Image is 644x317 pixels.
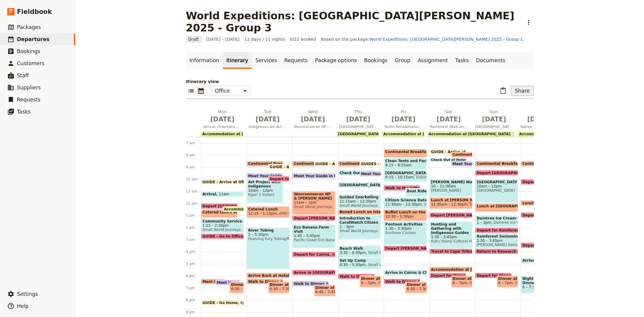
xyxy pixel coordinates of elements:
[513,281,553,285] span: [GEOGRAPHIC_DATA]
[430,267,473,272] div: Accommodation at [GEOGRAPHIC_DATA] (DRO)
[453,281,467,285] span: 6 – 7pm
[338,215,381,239] div: Introduction to CoralWatch Citizen Science Project and Data Collection1 – 3pmSmall World Journeys
[361,172,444,176] span: Meet Your Guide in Reception & Depart
[316,162,360,166] span: GUIDE - Arrive Office
[477,216,517,220] span: Daintree Ice Cream Company
[316,290,342,294] span: 6:45 – 7:45pm
[428,131,514,137] div: Accommodation at [GEOGRAPHIC_DATA]
[477,184,517,188] span: 10am – 12pm
[407,283,425,287] span: Dinner at Boardwalk Social by [PERSON_NAME]
[431,235,471,239] span: 1:30 – 3:45pm
[453,162,536,166] span: Meet Your Guide in Reception & Depart
[338,132,400,136] span: [GEOGRAPHIC_DATA] Camping
[431,222,471,235] span: Hunting and Gathering with Indigenous Guides
[385,159,425,163] span: Clean Tents and Pack Up
[475,273,512,278] div: Depart for Dinner
[422,202,455,207] span: Sunlover Cruises
[453,277,471,281] span: Dinner at [GEOGRAPHIC_DATA]
[201,109,246,131] button: Mon [DATE]Arrival, Orientation and Community Service Project
[384,245,427,251] div: Depart [PERSON_NAME][GEOGRAPHIC_DATA]
[270,177,341,181] span: Depart for Indigenous Art Activity
[314,161,335,167] div: GUIDE - Arrive Office
[277,211,304,216] span: AMO Catering
[391,52,414,69] a: Group
[385,210,425,214] span: Buffet Lunch on the Boat
[475,109,513,124] h2: Sun
[405,282,427,293] div: Dinner at Boardwalk Social by [PERSON_NAME]6:30 – 7:30pm
[186,86,196,96] button: List view
[249,115,287,124] span: [DATE]
[294,271,358,274] span: Arrive in [GEOGRAPHIC_DATA]
[477,243,517,247] span: [PERSON_NAME] Swimming Hole
[451,52,473,69] a: Tasks
[414,52,451,69] a: Assignment
[382,131,424,137] div: Accommodation at [GEOGRAPHIC_DATA]
[473,109,518,131] button: Sun [DATE][GEOGRAPHIC_DATA] and Rainforest Swimming Hole
[522,180,581,184] span: Depart Daintree Rainforest
[475,248,518,254] div: Return to Research Centre & Rainforest Exploration
[340,210,388,214] span: Boxed Lunch on Island
[385,115,423,124] span: [DATE]
[385,222,425,226] span: Pontoon Activities
[430,179,473,197] div: [PERSON_NAME] Walk10 – 11:30am[PERSON_NAME]
[475,233,518,248] div: Rainforest Swimming Hole2:30 – 3:45pm[PERSON_NAME] Swimming Hole
[385,186,422,190] span: Walk to the Jetty
[405,188,427,197] div: Boat Ride to the Outer Reef
[248,211,277,216] span: 12:15 – 1:15pm
[521,179,564,185] div: Depart Daintree Rainforest
[361,162,414,166] span: GUIDES - Arrive at Office
[385,150,482,154] span: Continental Breakfast at [GEOGRAPHIC_DATA]
[431,213,483,217] span: Depart [PERSON_NAME]
[294,252,332,256] span: Depart for Cairns
[385,214,414,219] span: 12:30 – 1:30pm
[201,218,244,233] div: Community Service Activity1:15 – 2:30pmSmall World Journeys
[414,175,454,179] span: [GEOGRAPHIC_DATA]
[491,220,547,225] span: Daintree Ice Cream Company
[247,273,290,278] div: Arrive Back at Hotel
[340,246,380,251] span: Beach Walk
[203,228,242,232] span: Small World Journeys
[270,287,296,291] span: 6:30 – 7:30pm
[467,281,508,285] span: [GEOGRAPHIC_DATA]
[203,280,291,283] span: Meet Guide in Reception & Walk to Dinner
[430,158,466,162] div: Check Out of Hotel
[17,97,40,103] span: Requests
[477,239,517,243] span: 2:30 – 3:45pm
[203,180,253,184] span: GUIDE - Arrive at Office
[477,162,540,166] span: Continental Breakfast at DRO
[384,149,427,158] div: Continental Breakfast at [GEOGRAPHIC_DATA]
[249,109,287,124] h2: Tue
[203,301,241,305] span: GUIDE - Go Home
[382,109,428,131] button: Fri [DATE]Turtle Rehabilitation Centre and [GEOGRAPHIC_DATA] with Marine Biologist
[384,158,427,170] div: Clean Tents and Pack Up8:15 – 9:15am
[430,221,473,248] div: Hunting and Gathering with Indigenous Guides1:30 – 3:45pmKuku Yalanji Cultural Habitat Tours ([PE...
[340,195,380,199] span: Guided Snorkelling
[340,162,405,166] span: Continental Breakfast at Hotel
[280,280,294,283] span: 6:15pm
[294,238,334,242] span: Pacific Coast Eco Bananas
[17,109,31,115] span: Tasks
[477,171,537,175] span: Depart [GEOGRAPHIC_DATA]
[473,124,516,129] span: [GEOGRAPHIC_DATA] and Rainforest Swimming Hole
[451,161,473,167] div: Meet Your Guide in Reception & Depart
[340,225,380,229] span: 1 – 3pm
[203,192,219,196] span: Arrival
[292,224,335,248] div: Eco Banana Farm Visit1:45 – 3:45pmPacific Coast Eco Bananas
[376,281,416,285] span: [GEOGRAPHIC_DATA]
[17,60,44,66] span: Customers
[292,270,335,275] div: Arrive in [GEOGRAPHIC_DATA]
[316,286,334,290] span: Dinner at Golden Boat
[201,209,238,218] div: Catered Lunch and Orientation
[477,188,517,193] span: [GEOGRAPHIC_DATA]
[340,251,366,255] span: 3:30 – 4:30pm
[223,52,252,69] a: Itinerary
[340,229,380,233] span: Small World Journeys
[451,276,473,287] div: Dinner at [GEOGRAPHIC_DATA]6 – 7pm[GEOGRAPHIC_DATA]
[17,36,50,42] span: Departures
[201,179,244,185] div: GUIDE - Arrive at Office
[384,209,427,221] div: Buffet Lunch on the Boat12:30 – 1:30pm
[384,279,420,284] div: Walk to Dinner6:15pm
[294,109,332,124] h2: Wed
[17,291,38,297] span: Settings
[219,192,229,196] span: 11am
